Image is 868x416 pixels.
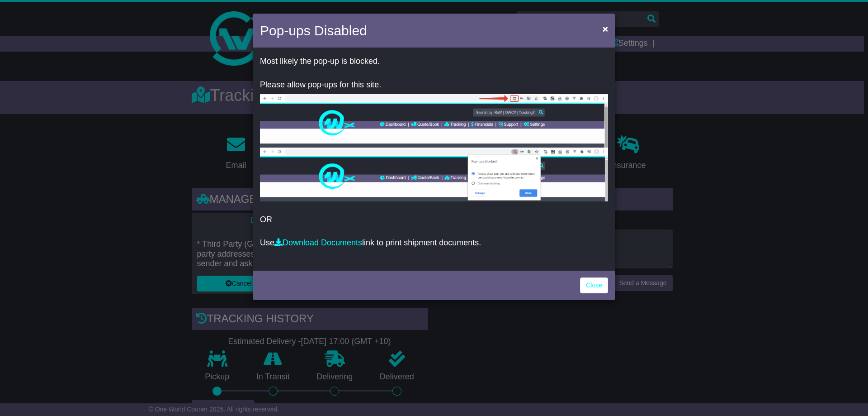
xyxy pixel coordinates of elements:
button: Close [598,19,613,38]
a: Close [580,277,608,293]
img: allow-popup-2.png [260,148,608,201]
div: OR [253,50,615,268]
span: × [603,24,608,34]
a: Download Documents [274,238,362,247]
p: Please allow pop-ups for this site. [260,80,608,90]
p: Use link to print shipment documents. [260,238,608,248]
p: Most likely the pop-up is blocked. [260,57,608,67]
img: allow-popup-1.png [260,94,608,148]
h4: Pop-ups Disabled [260,20,367,41]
